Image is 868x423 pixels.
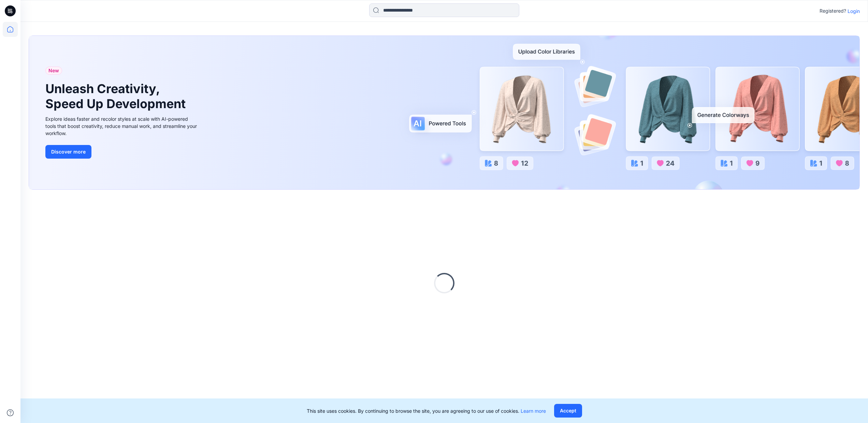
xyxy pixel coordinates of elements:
[45,82,189,111] h1: Unleash Creativity, Speed Up Development
[48,67,59,75] span: New
[820,7,846,15] p: Registered?
[45,145,91,159] button: Discover more
[521,408,546,414] a: Learn more
[45,115,199,137] div: Explore ideas faster and recolor styles at scale with AI-powered tools that boost creativity, red...
[45,145,199,159] a: Discover more
[848,8,860,15] p: Login
[554,404,582,418] button: Accept
[307,407,546,414] p: This site uses cookies. By continuing to browse the site, you are agreeing to our use of cookies.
